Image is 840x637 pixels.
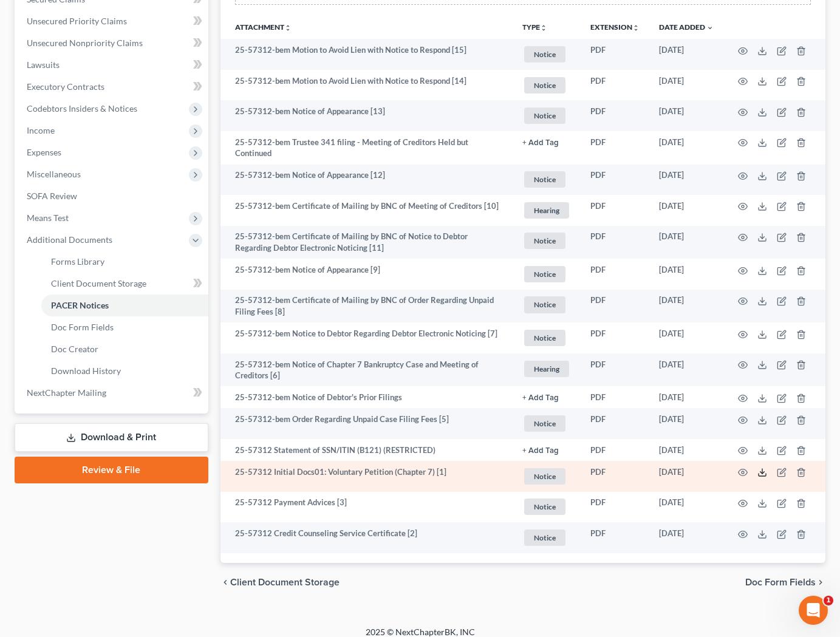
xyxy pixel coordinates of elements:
a: Notice [522,231,571,251]
a: Notice [522,169,571,189]
a: Notice [522,264,571,284]
iframe: Intercom live chat [799,596,828,625]
i: chevron_right [816,577,825,587]
td: 25-57312-bem Notice of Appearance [12] [220,165,513,196]
td: [DATE] [649,195,723,226]
td: 25-57312 Payment Advices [3] [220,492,513,523]
a: Notice [522,497,571,517]
a: Hearing [522,359,571,379]
span: Unsecured Priority Claims [27,16,127,26]
span: Forms Library [51,256,104,267]
td: PDF [581,353,649,387]
td: 25-57312-bem Notice of Chapter 7 Bankruptcy Case and Meeting of Creditors [6] [220,353,513,387]
span: Hearing [524,361,569,377]
button: TYPEunfold_more [522,24,547,32]
td: 25-57312-bem Motion to Avoid Lien with Notice to Respond [15] [220,39,513,70]
span: Lawsuits [27,60,60,70]
td: 25-57312-bem Certificate of Mailing by BNC of Order Regarding Unpaid Filing Fees [8] [220,290,513,323]
td: [DATE] [649,408,723,439]
a: Date Added expand_more [659,22,714,32]
td: [DATE] [649,492,723,523]
a: Doc Creator [41,338,208,360]
a: Attachmentunfold_more [235,22,292,32]
td: PDF [581,522,649,553]
a: Notice [522,106,571,126]
span: Notice [524,233,565,249]
a: Doc Form Fields [41,316,208,338]
a: Extensionunfold_more [590,22,640,32]
td: [DATE] [649,259,723,290]
td: PDF [581,39,649,70]
span: Executory Contracts [27,81,104,92]
td: [DATE] [649,522,723,553]
i: unfold_more [632,24,640,32]
td: PDF [581,492,649,523]
span: Notice [524,266,565,282]
a: Executory Contracts [17,76,208,98]
td: [DATE] [649,290,723,323]
td: 25-57312 Initial Docs01: Voluntary Petition (Chapter 7) [1] [220,461,513,492]
td: PDF [581,408,649,439]
td: PDF [581,290,649,323]
td: [DATE] [649,353,723,387]
span: Doc Form Fields [51,322,114,332]
span: Notice [524,296,565,313]
span: PACER Notices [51,300,109,310]
button: chevron_left Client Document Storage [220,577,340,587]
span: Notice [524,46,565,63]
td: PDF [581,322,649,353]
td: PDF [581,259,649,290]
td: 25-57312-bem Certificate of Mailing by BNC of Meeting of Creditors [10] [220,195,513,226]
td: [DATE] [649,322,723,353]
button: Doc Form Fields chevron_right [745,577,825,587]
td: 25-57312-bem Notice to Debtor Regarding Debtor Electronic Noticing [7] [220,322,513,353]
td: PDF [581,461,649,492]
td: 25-57312-bem Certificate of Mailing by BNC of Notice to Debtor Regarding Debtor Electronic Notici... [220,226,513,259]
a: Unsecured Nonpriority Claims [17,32,208,54]
td: PDF [581,131,649,165]
a: + Add Tag [522,445,571,456]
span: 1 [824,596,833,605]
td: [DATE] [649,70,723,101]
span: NextChapter Mailing [27,387,106,398]
button: + Add Tag [522,139,559,147]
i: unfold_more [540,24,547,32]
span: Download History [51,366,121,376]
span: Notice [524,330,565,346]
a: Forms Library [41,251,208,273]
a: Notice [522,44,571,64]
td: PDF [581,386,649,408]
span: Additional Documents [27,234,112,245]
td: 25-57312-bem Trustee 341 filing - Meeting of Creditors Held but Continued [220,131,513,165]
a: Download History [41,360,208,382]
td: 25-57312 Credit Counseling Service Certificate [2] [220,522,513,553]
a: Notice [522,75,571,95]
td: 25-57312-bem Notice of Appearance [13] [220,100,513,131]
td: 25-57312-bem Motion to Avoid Lien with Notice to Respond [14] [220,70,513,101]
a: Notice [522,414,571,434]
td: [DATE] [649,386,723,408]
span: Notice [524,77,565,94]
span: Unsecured Nonpriority Claims [27,38,143,48]
td: PDF [581,165,649,196]
a: Notice [522,466,571,486]
a: NextChapter Mailing [17,382,208,404]
a: Lawsuits [17,54,208,76]
span: Expenses [27,147,61,157]
button: + Add Tag [522,447,559,455]
a: Notice [522,295,571,315]
span: SOFA Review [27,191,77,201]
td: [DATE] [649,39,723,70]
span: Notice [524,530,565,546]
td: [DATE] [649,131,723,165]
td: PDF [581,226,649,259]
span: Client Document Storage [51,278,146,288]
span: Notice [524,107,565,124]
span: Codebtors Insiders & Notices [27,103,137,114]
i: expand_more [706,24,714,32]
span: Doc Creator [51,344,98,354]
span: Notice [524,415,565,432]
td: PDF [581,100,649,131]
span: Income [27,125,55,135]
td: 25-57312-bem Notice of Debtor's Prior Filings [220,386,513,408]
